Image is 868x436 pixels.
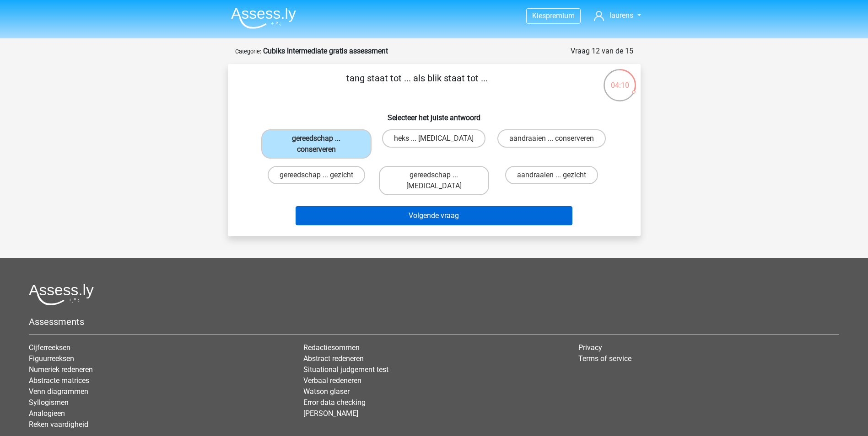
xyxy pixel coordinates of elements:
[303,376,361,385] a: Verbaal redeneren
[29,376,89,385] a: Abstracte matrices
[603,68,637,91] div: 04:10
[235,48,261,55] small: Categorie:
[505,166,598,184] label: aandraaien ... gezicht
[303,365,388,374] a: Situational judgement test
[263,47,388,55] strong: Cubiks Intermediate gratis assessment
[546,11,575,20] span: premium
[578,354,631,363] a: Terms of service
[29,284,94,305] img: Assessly logo
[303,343,360,352] a: Redactiesommen
[243,71,592,99] p: tang staat tot ... als blik staat tot ...
[590,10,644,21] a: laurens
[532,11,546,20] span: Kies
[497,129,606,148] label: aandraaien ... conserveren
[303,387,350,396] a: Watson glaser
[382,129,485,148] label: heks ... [MEDICAL_DATA]
[296,206,572,225] button: Volgende vraag
[29,343,70,352] a: Cijferreeksen
[571,46,633,57] div: Vraag 12 van de 15
[303,354,364,363] a: Abstract redeneren
[29,420,88,429] a: Reken vaardigheid
[261,129,372,159] label: gereedschap ... conserveren
[527,10,580,22] a: Kiespremium
[29,398,69,407] a: Syllogismen
[29,409,65,418] a: Analogieen
[268,166,365,184] label: gereedschap ... gezicht
[243,106,626,122] h6: Selecteer het juiste antwoord
[379,166,489,195] label: gereedschap ... [MEDICAL_DATA]
[29,354,74,363] a: Figuurreeksen
[303,398,366,407] a: Error data checking
[578,343,602,352] a: Privacy
[303,409,358,418] a: [PERSON_NAME]
[609,11,633,20] span: laurens
[29,365,93,374] a: Numeriek redeneren
[231,7,296,29] img: Assessly
[29,316,839,327] h5: Assessments
[29,387,88,396] a: Venn diagrammen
